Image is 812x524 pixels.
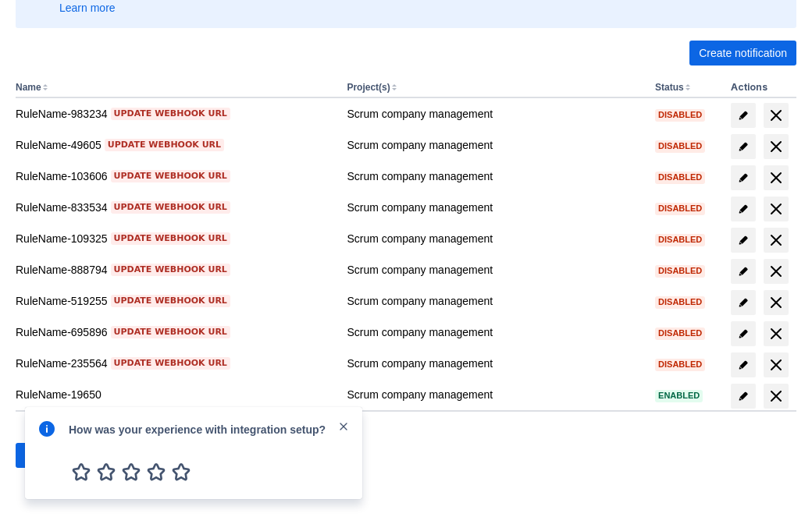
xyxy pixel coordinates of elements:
span: delete [767,106,785,125]
button: Project(s) [347,82,390,93]
span: edit [737,172,750,184]
span: delete [767,324,785,343]
span: Enabled [655,391,703,400]
span: delete [767,356,785,374]
div: RuleName-49605 [16,137,334,153]
span: delete [767,137,785,156]
span: edit [737,109,750,122]
span: Update webhook URL [114,326,227,338]
span: delete [767,293,785,312]
div: RuleName-695896 [16,324,334,340]
span: Disabled [655,267,705,275]
div: RuleName-235564 [16,356,334,371]
div: RuleName-888794 [16,262,334,278]
div: Scrum company management [347,231,643,246]
div: Scrum company management [347,293,643,309]
span: delete [767,231,785,250]
span: 1 [69,459,94,484]
span: Update webhook URL [114,357,227,370]
span: Update webhook URL [114,295,227,307]
span: delete [767,168,785,187]
span: edit [737,327,750,340]
div: Scrum company management [347,137,643,153]
button: Status [655,82,684,93]
span: Update webhook URL [114,201,227,214]
div: Scrum company management [347,168,643,184]
div: Scrum company management [347,262,643,278]
button: Create notification [689,41,796,65]
div: Scrum company management [347,387,643,402]
span: Disabled [655,204,705,213]
span: delete [767,262,785,281]
div: How was your experience with integration setup? [69,420,337,437]
span: edit [737,234,750,246]
span: info [37,420,56,438]
div: RuleName-19650 [16,387,334,402]
div: RuleName-983234 [16,106,334,122]
th: Actions [725,78,796,98]
span: edit [737,390,750,402]
span: Disabled [655,142,705,150]
div: RuleName-833534 [16,200,334,215]
span: edit [737,265,750,278]
div: Scrum company management [347,200,643,215]
div: RuleName-109325 [16,231,334,246]
span: 4 [144,459,169,484]
span: close [337,420,350,433]
button: Name [16,82,41,93]
span: Disabled [655,111,705,119]
span: delete [767,387,785,405]
div: Scrum company management [347,324,643,340]
span: edit [737,296,750,309]
span: edit [737,359,750,371]
span: Update webhook URL [108,139,221,151]
div: RuleName-519255 [16,293,334,309]
span: Create notification [699,41,787,65]
span: Disabled [655,329,705,338]
span: Update webhook URL [114,264,227,276]
span: 2 [94,459,119,484]
div: RuleName-103606 [16,168,334,184]
div: Scrum company management [347,106,643,122]
span: Disabled [655,235,705,244]
span: Disabled [655,298,705,306]
span: Disabled [655,360,705,369]
span: edit [737,140,750,153]
span: Disabled [655,173,705,182]
span: delete [767,200,785,218]
span: 3 [119,459,144,484]
span: Update webhook URL [114,108,227,120]
span: Update webhook URL [114,232,227,245]
span: 5 [169,459,194,484]
span: edit [737,203,750,215]
span: Update webhook URL [114,170,227,182]
div: Scrum company management [347,356,643,371]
